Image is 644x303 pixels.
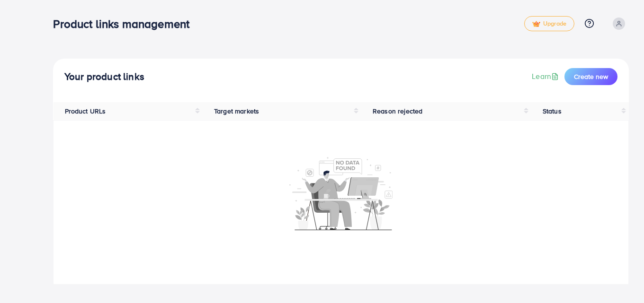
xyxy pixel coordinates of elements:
img: tick [532,21,540,27]
button: Create new [564,68,617,85]
span: Status [543,106,562,116]
img: No account [289,156,393,230]
a: tickUpgrade [524,16,574,31]
h3: Product links management [53,17,197,31]
span: Reason rejected [373,106,422,116]
span: Product URLs [65,106,106,116]
span: Create new [574,72,608,81]
span: Target markets [214,106,259,116]
a: Learn [532,71,561,82]
span: Upgrade [532,20,566,27]
h4: Your product links [64,71,144,83]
